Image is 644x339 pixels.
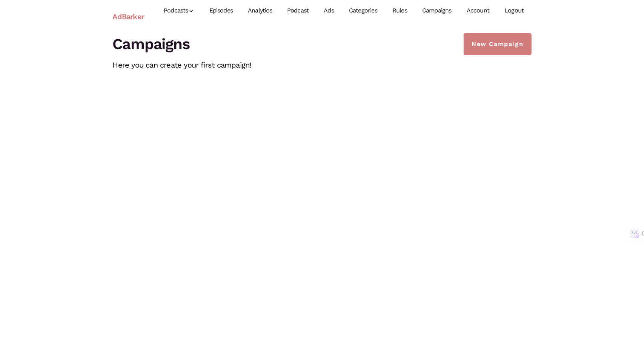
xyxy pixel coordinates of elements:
a: New Campaign [464,33,531,55]
a: AdBarker [113,8,144,25]
h1: Campaigns [113,33,532,55]
div: Here you can create your first campaign! [107,33,537,99]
